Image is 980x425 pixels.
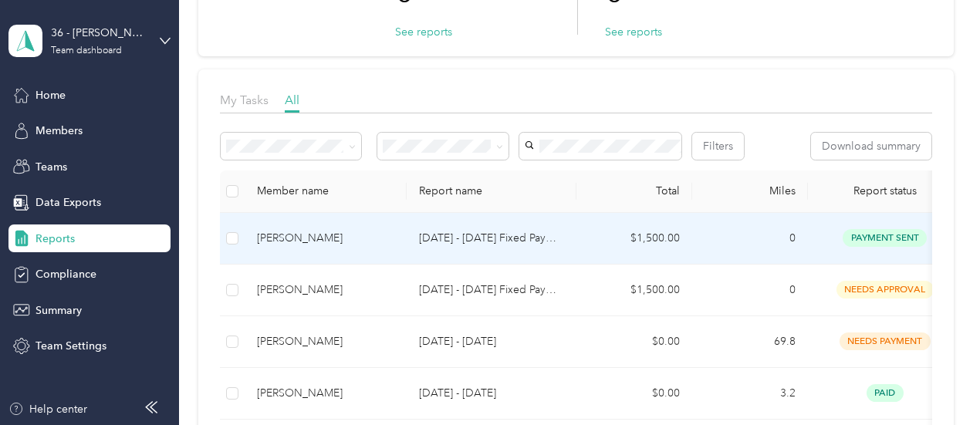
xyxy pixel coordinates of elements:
[836,281,934,299] span: needs approval
[257,282,394,299] div: [PERSON_NAME]
[51,46,122,56] div: Team dashboard
[395,24,452,40] button: See reports
[419,333,564,350] p: [DATE] - [DATE]
[35,338,106,354] span: Team Settings
[220,93,269,107] span: My Tasks
[35,302,82,319] span: Summary
[245,170,407,213] th: Member name
[576,265,692,316] td: $1,500.00
[8,401,87,417] button: Help center
[35,231,75,247] span: Reports
[419,282,564,299] p: [DATE] - [DATE] Fixed Payment
[257,230,394,247] div: [PERSON_NAME]
[576,316,692,368] td: $0.00
[576,213,692,265] td: $1,500.00
[285,93,299,107] span: All
[35,194,101,211] span: Data Exports
[811,133,931,160] button: Download summary
[35,159,67,175] span: Teams
[705,184,796,197] div: Miles
[692,133,744,160] button: Filters
[35,87,66,103] span: Home
[257,184,394,197] div: Member name
[35,123,83,139] span: Members
[692,213,808,265] td: 0
[257,385,394,402] div: [PERSON_NAME]
[257,333,394,350] div: [PERSON_NAME]
[407,170,576,213] th: Report name
[867,384,904,402] span: paid
[35,266,96,282] span: Compliance
[419,230,564,247] p: [DATE] - [DATE] Fixed Payment
[692,265,808,316] td: 0
[605,24,662,40] button: See reports
[692,368,808,420] td: 3.2
[589,184,680,197] div: Total
[576,368,692,420] td: $0.00
[894,339,980,425] iframe: Everlance-gr Chat Button Frame
[419,385,564,402] p: [DATE] - [DATE]
[51,25,147,41] div: 36 - [PERSON_NAME] of Tiffin
[692,316,808,368] td: 69.8
[820,184,950,197] span: Report status
[840,332,931,350] span: needs payment
[843,229,927,247] span: payment sent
